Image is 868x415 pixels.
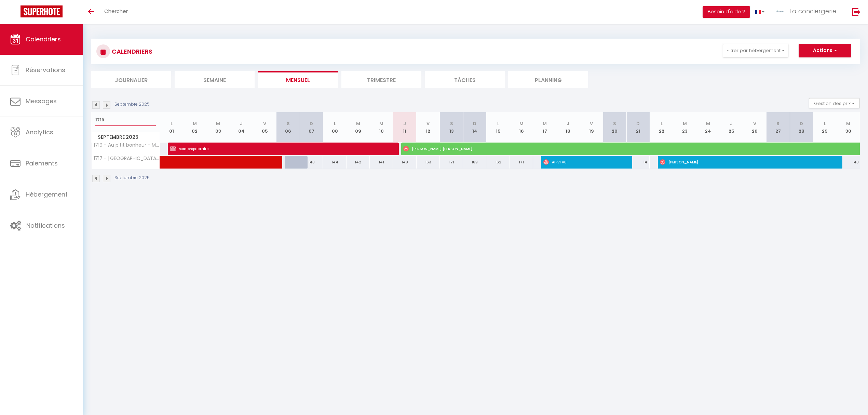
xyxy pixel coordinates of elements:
[813,112,836,143] th: 29
[356,120,360,127] abbr: M
[543,120,547,127] abbr: M
[519,120,524,127] abbr: M
[104,8,128,15] span: Chercher
[497,120,499,127] abbr: L
[26,66,65,74] span: Réservations
[300,112,323,143] th: 07
[661,120,663,127] abbr: L
[370,112,393,143] th: 10
[253,112,276,143] th: 05
[91,71,171,88] li: Journalier
[258,71,338,88] li: Mensuel
[193,120,197,127] abbr: M
[580,112,603,143] th: 19
[216,120,220,127] abbr: M
[533,112,556,143] th: 17
[846,120,850,127] abbr: M
[417,156,440,169] div: 163
[114,175,150,181] p: Septembre 2025
[26,128,53,136] span: Analytics
[93,156,161,161] span: 1717 - [GEOGRAPHIC_DATA] - [GEOGRAPHIC_DATA] * Au calme
[706,120,710,127] abbr: M
[683,120,687,127] abbr: M
[26,159,58,168] span: Paiements
[723,44,788,57] button: Filtrer par hébergement
[650,112,673,143] th: 22
[720,112,743,143] th: 25
[323,156,346,169] div: 144
[730,120,733,127] abbr: J
[175,71,255,88] li: Semaine
[809,98,860,108] button: Gestion des prix
[486,112,510,143] th: 15
[800,120,803,127] abbr: D
[508,71,588,88] li: Planning
[776,120,779,127] abbr: S
[310,120,313,127] abbr: D
[276,112,300,143] th: 06
[790,112,813,143] th: 28
[21,5,63,17] img: Super Booking
[799,44,851,57] button: Actions
[486,156,510,169] div: 162
[510,156,533,169] div: 171
[263,120,266,127] abbr: V
[767,112,790,143] th: 27
[590,120,593,127] abbr: V
[287,120,290,127] abbr: S
[334,120,336,127] abbr: L
[440,112,463,143] th: 13
[824,120,826,127] abbr: L
[347,112,370,143] th: 09
[753,120,756,127] abbr: V
[240,120,243,127] abbr: J
[450,120,453,127] abbr: S
[852,8,860,16] img: logout
[567,120,569,127] abbr: J
[323,112,346,143] th: 08
[426,120,430,127] abbr: V
[393,156,416,169] div: 149
[660,156,830,169] span: [PERSON_NAME]
[393,112,416,143] th: 11
[183,112,206,143] th: 02
[26,221,65,230] span: Notifications
[463,156,486,169] div: 169
[789,7,836,15] span: La conciergerie
[92,132,160,142] span: Septembre 2025
[603,112,626,143] th: 20
[440,156,463,169] div: 171
[510,112,533,143] th: 16
[696,112,720,143] th: 24
[206,112,230,143] th: 03
[5,3,26,23] button: Ouvrir le widget de chat LiveChat
[703,6,750,18] button: Besoin d'aide ?
[636,120,640,127] abbr: D
[556,112,580,143] th: 18
[775,6,785,16] img: ...
[26,190,68,199] span: Hébergement
[543,156,621,169] span: Ai-Vi Vu
[110,44,152,59] h3: CALENDRIERS
[26,35,61,43] span: Calendriers
[341,71,421,88] li: Trimestre
[837,112,860,143] th: 30
[743,112,767,143] th: 26
[837,156,860,169] div: 148
[463,112,486,143] th: 14
[417,112,440,143] th: 12
[613,120,616,127] abbr: S
[370,156,393,169] div: 141
[114,101,150,108] p: Septembre 2025
[26,97,57,105] span: Messages
[626,112,650,143] th: 21
[95,114,156,126] input: Rechercher un logement...
[379,120,383,127] abbr: M
[170,142,387,155] span: resa proprietaire
[626,156,650,169] div: 141
[473,120,476,127] abbr: D
[230,112,253,143] th: 04
[839,384,863,410] iframe: Chat
[347,156,370,169] div: 142
[171,120,173,127] abbr: L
